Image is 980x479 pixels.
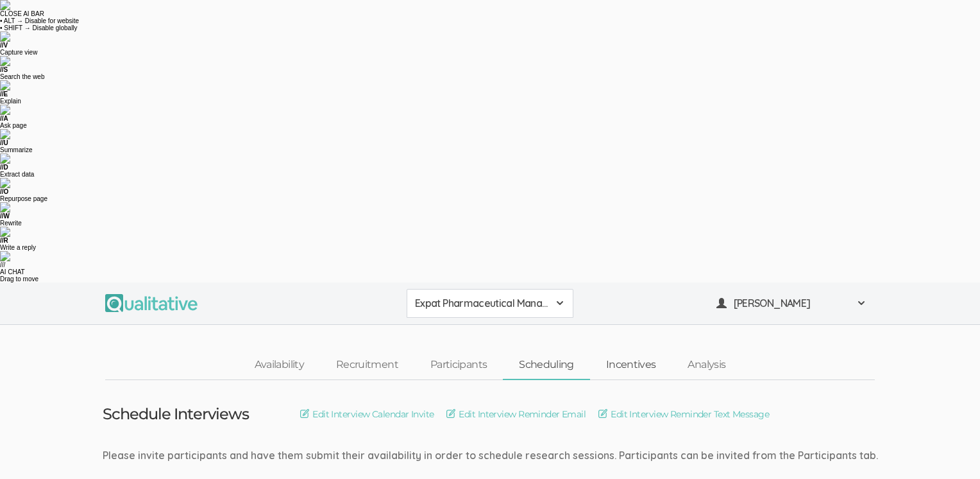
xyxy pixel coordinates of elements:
a: Analysis [672,351,741,379]
div: Please invite participants and have them submit their availability in order to schedule research ... [103,448,878,463]
a: Edit Interview Reminder Text Message [598,407,769,421]
a: Participants [414,351,503,379]
a: Scheduling [503,351,590,379]
span: Expat Pharmaceutical Managers [415,296,548,311]
button: [PERSON_NAME] [708,289,875,318]
img: Qualitative [105,294,198,312]
a: Incentives [590,351,672,379]
a: Recruitment [320,351,414,379]
a: Availability [239,351,320,379]
span: [PERSON_NAME] [734,296,849,311]
button: Expat Pharmaceutical Managers [407,289,573,318]
a: Edit Interview Calendar Invite [300,407,434,421]
a: Edit Interview Reminder Email [446,407,586,421]
h3: Schedule Interviews [103,406,249,422]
